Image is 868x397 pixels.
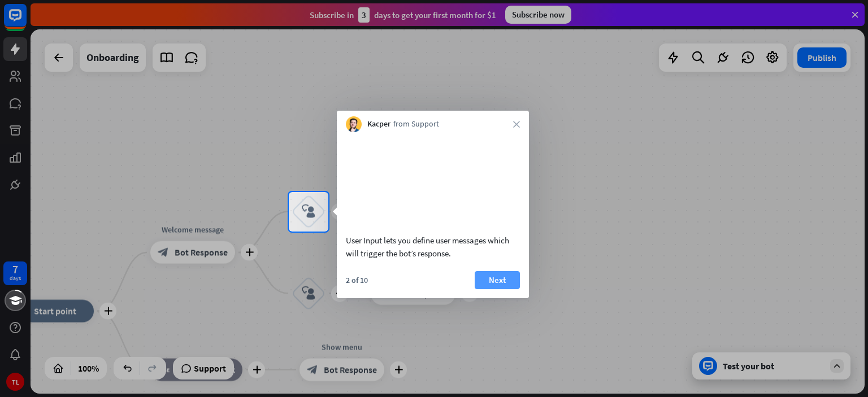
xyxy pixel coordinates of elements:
i: block_user_input [302,205,315,219]
button: Next [475,271,520,289]
button: Open LiveChat chat widget [9,5,43,38]
div: 2 of 10 [346,275,368,285]
span: from Support [393,119,439,130]
div: User Input lets you define user messages which will trigger the bot’s response. [346,234,520,260]
i: close [513,121,520,128]
span: Kacper [367,119,390,130]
